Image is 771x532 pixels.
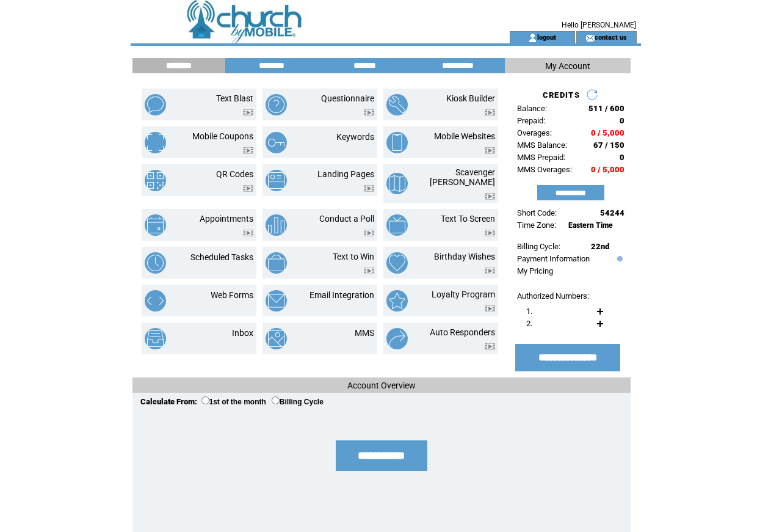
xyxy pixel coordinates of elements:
[243,230,253,236] img: video.png
[537,33,556,41] a: logout
[588,104,624,113] span: 511 / 600
[355,328,374,338] a: MMS
[485,230,495,236] img: video.png
[432,290,495,299] a: Loyalty Program
[200,214,253,224] a: Appointments
[600,208,624,217] span: 54244
[517,153,565,162] span: MMS Prepaid:
[272,398,324,406] label: Billing Cycle
[364,185,374,192] img: video.png
[266,328,287,349] img: mms.png
[243,109,253,116] img: video.png
[528,33,537,43] img: account_icon.gif
[386,252,408,274] img: birthday-wishes.png
[517,291,589,301] span: Authorized Numbers:
[243,147,253,154] img: video.png
[140,397,197,406] span: Calculate From:
[526,307,532,316] span: 1.
[545,61,590,71] span: My Account
[517,104,547,113] span: Balance:
[266,132,287,153] img: keywords.png
[145,214,166,236] img: appointments.png
[190,252,253,262] a: Scheduled Tasks
[543,90,580,100] span: CREDITS
[620,116,624,125] span: 0
[485,305,495,312] img: video.png
[614,256,623,261] img: help.gif
[145,290,166,312] img: web-forms.png
[201,398,266,406] label: 1st of the month
[364,268,374,274] img: video.png
[517,116,545,125] span: Prepaid:
[243,185,253,192] img: video.png
[386,94,408,115] img: kiosk-builder.png
[347,381,416,390] span: Account Overview
[620,153,624,162] span: 0
[485,147,495,154] img: video.png
[593,140,624,150] span: 67 / 150
[517,220,556,230] span: Time Zone:
[446,93,495,103] a: Kiosk Builder
[585,33,595,43] img: contact_us_icon.gif
[517,254,590,263] a: Payment Information
[333,252,374,261] a: Text to Win
[232,328,253,338] a: Inbox
[336,132,374,142] a: Keywords
[364,109,374,116] img: video.png
[386,328,408,349] img: auto-responders.png
[430,327,495,337] a: Auto Responders
[216,169,253,179] a: QR Codes
[485,109,495,116] img: video.png
[591,242,609,251] span: 22nd
[309,290,374,300] a: Email Integration
[145,252,166,274] img: scheduled-tasks.png
[485,193,495,200] img: video.png
[595,33,627,41] a: contact us
[201,396,209,404] input: 1st of the month
[145,132,166,153] img: mobile-coupons.png
[317,169,374,179] a: Landing Pages
[145,170,166,191] img: qr-codes.png
[266,170,287,191] img: landing-pages.png
[266,94,287,115] img: questionnaire.png
[319,214,374,224] a: Conduct a Poll
[216,93,253,103] a: Text Blast
[145,328,166,349] img: inbox.png
[321,93,374,103] a: Questionnaire
[145,94,166,115] img: text-blast.png
[591,165,624,174] span: 0 / 5,000
[517,128,552,137] span: Overages:
[266,214,287,236] img: conduct-a-poll.png
[430,167,495,187] a: Scavenger [PERSON_NAME]
[266,290,287,312] img: email-integration.png
[192,131,253,141] a: Mobile Coupons
[517,140,567,150] span: MMS Balance:
[386,173,408,194] img: scavenger-hunt.png
[517,165,572,174] span: MMS Overages:
[386,214,408,236] img: text-to-screen.png
[517,242,560,251] span: Billing Cycle:
[386,290,408,312] img: loyalty-program.png
[485,343,495,350] img: video.png
[562,21,636,29] span: Hello [PERSON_NAME]
[364,230,374,236] img: video.png
[526,319,532,328] span: 2.
[272,396,280,404] input: Billing Cycle
[517,208,557,217] span: Short Code:
[441,214,495,224] a: Text To Screen
[568,221,613,230] span: Eastern Time
[266,252,287,274] img: text-to-win.png
[386,132,408,153] img: mobile-websites.png
[434,252,495,261] a: Birthday Wishes
[211,290,253,300] a: Web Forms
[517,266,553,275] a: My Pricing
[434,131,495,141] a: Mobile Websites
[485,268,495,274] img: video.png
[591,128,624,137] span: 0 / 5,000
